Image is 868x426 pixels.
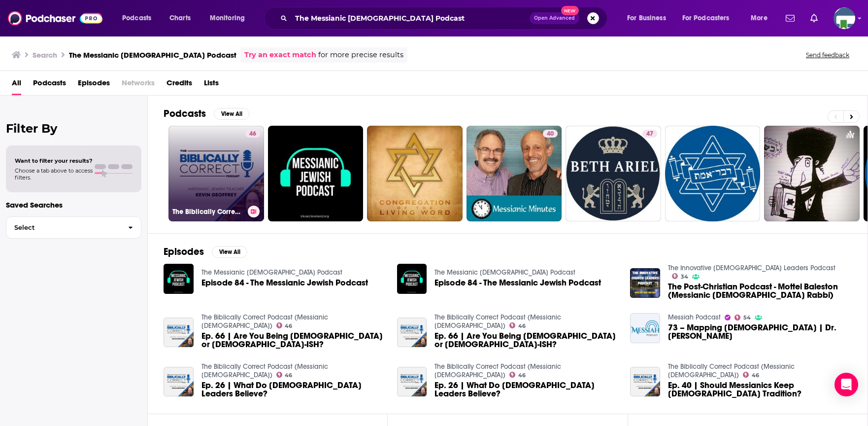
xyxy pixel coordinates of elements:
a: The Biblically Correct Podcast (Messianic Jewish) [201,313,328,330]
a: Ep. 40 | Should Messianics Keep Jewish Tradition? [668,381,852,398]
a: Lists [204,75,219,95]
h3: The Messianic [DEMOGRAPHIC_DATA] Podcast [69,50,236,60]
a: Show notifications dropdown [782,10,799,27]
img: Ep. 40 | Should Messianics Keep Jewish Tradition? [630,367,660,397]
span: Logged in as KCMedia [834,7,855,29]
span: Choose a tab above to access filters. [15,167,93,181]
a: 46 [509,372,526,378]
a: EpisodesView All [164,246,247,258]
span: 73 – Mapping [DEMOGRAPHIC_DATA] | Dr. [PERSON_NAME] [668,323,852,340]
a: 34 [672,273,688,279]
h2: Episodes [164,246,204,258]
button: open menu [676,10,744,26]
span: Podcasts [122,11,151,25]
span: 46 [285,324,292,328]
span: 46 [249,129,256,139]
a: 46 [245,130,260,138]
a: 40 [467,126,562,221]
h3: Search [33,50,57,60]
button: open menu [620,10,678,26]
a: The Messianic Jewish Podcast [434,268,575,277]
div: Open Intercom Messenger [835,373,858,396]
span: Ep. 40 | Should Messianics Keep [DEMOGRAPHIC_DATA] Tradition? [668,381,852,398]
a: 46 [276,372,293,378]
a: Charts [163,10,197,26]
img: 73 – Mapping Messianic Jewish Theology | Dr. Richard Harvey [630,313,660,343]
a: Try an exact match [244,49,316,61]
span: Podcasts [33,75,66,95]
a: The Post-Christian Podcast - Mottel Baleston (Messianic Jewish Rabbi) [668,283,852,299]
a: Ep. 66 | Are You Being Messianic JEWISH or Messianic JUDAISM-ISH? [201,332,385,349]
a: Episode 84 - The Messianic Jewish Podcast [434,279,601,287]
span: 46 [518,324,526,328]
a: The Biblically Correct Podcast (Messianic Jewish) [434,313,561,330]
span: New [561,6,579,15]
a: 46 [509,322,526,328]
a: Show notifications dropdown [806,10,822,27]
button: View All [212,246,247,258]
a: 47 [642,130,657,138]
input: Search podcasts, credits, & more... [291,10,530,26]
a: 46 [743,372,759,378]
a: PodcastsView All [164,107,249,120]
span: Credits [167,75,192,95]
span: 46 [285,373,292,378]
a: Ep. 66 | Are You Being Messianic JEWISH or Messianic JUDAISM-ISH? [434,332,618,349]
span: More [751,11,768,25]
img: Episode 84 - The Messianic Jewish Podcast [164,264,194,294]
a: The Biblically Correct Podcast (Messianic Jewish) [668,362,795,379]
img: Podchaser - Follow, Share and Rate Podcasts [8,9,102,28]
span: 40 [547,129,554,139]
a: The Biblically Correct Podcast (Messianic Jewish) [201,362,328,379]
a: Messiah Podcast [668,313,721,321]
a: Episode 84 - The Messianic Jewish Podcast [201,279,368,287]
span: Networks [122,75,155,95]
button: open menu [203,10,258,26]
div: Search podcasts, credits, & more... [273,7,617,30]
span: The Post-Christian Podcast - Mottel Baleston (Messianic [DEMOGRAPHIC_DATA] Rabbi) [668,283,852,299]
a: Ep. 26 | What Do Messianic Jewish Leaders Believe? [201,381,385,398]
span: For Podcasters [682,11,730,25]
img: The Post-Christian Podcast - Mottel Baleston (Messianic Jewish Rabbi) [630,268,660,298]
a: The Biblically Correct Podcast (Messianic Jewish) [434,362,561,379]
img: Ep. 26 | What Do Messianic Jewish Leaders Believe? [397,367,427,397]
img: Ep. 66 | Are You Being Messianic JEWISH or Messianic JUDAISM-ISH? [397,318,427,348]
span: For Business [627,11,666,25]
button: open menu [115,10,164,26]
span: 46 [752,373,759,378]
a: The Innovative Church Leaders Podcast [668,264,835,272]
img: Episode 84 - The Messianic Jewish Podcast [397,264,427,294]
h2: Podcasts [164,107,206,120]
span: 46 [518,373,526,378]
a: 54 [734,315,751,320]
span: Ep. 66 | Are You Being [DEMOGRAPHIC_DATA] or [DEMOGRAPHIC_DATA]-ISH? [201,332,385,349]
span: 54 [743,316,751,320]
img: Ep. 26 | What Do Messianic Jewish Leaders Believe? [164,367,194,397]
span: 34 [681,275,688,279]
a: 40 [543,130,558,138]
a: Ep. 26 | What Do Messianic Jewish Leaders Believe? [434,381,618,398]
button: Open AdvancedNew [530,12,579,24]
span: for more precise results [318,49,403,61]
span: Ep. 26 | What Do [DEMOGRAPHIC_DATA] Leaders Believe? [201,381,385,398]
button: View All [214,108,249,120]
a: All [12,75,21,95]
a: Episodes [78,75,110,95]
img: Ep. 66 | Are You Being Messianic JEWISH or Messianic JUDAISM-ISH? [164,318,194,348]
button: Send feedback [803,51,852,59]
a: 46 [276,322,293,328]
span: 47 [646,129,653,139]
span: Charts [169,11,191,25]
